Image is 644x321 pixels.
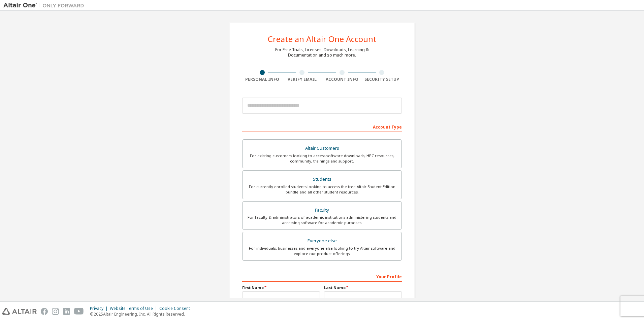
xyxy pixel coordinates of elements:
div: For individuals, businesses and everyone else looking to try Altair software and explore our prod... [247,246,397,256]
div: Personal Info [242,77,282,82]
img: Altair One [3,2,88,9]
div: Account Info [322,77,362,82]
div: For currently enrolled students looking to access the free Altair Student Edition bundle and all ... [247,184,397,195]
div: For Free Trials, Licenses, Downloads, Learning & Documentation and so much more. [275,47,369,58]
img: facebook.svg [41,308,48,315]
div: Privacy [90,306,110,311]
img: instagram.svg [52,308,59,315]
div: Faculty [247,206,397,215]
div: For existing customers looking to access software downloads, HPC resources, community, trainings ... [247,153,397,164]
div: Everyone else [247,236,397,246]
div: Verify Email [282,77,322,82]
img: linkedin.svg [63,308,70,315]
div: Account Type [242,121,402,132]
label: First Name [242,285,320,290]
div: Students [247,175,397,184]
img: youtube.svg [74,308,84,315]
div: Your Profile [242,271,402,282]
div: Cookie Consent [159,306,194,311]
div: For faculty & administrators of academic institutions administering students and accessing softwa... [247,215,397,225]
div: Security Setup [362,77,402,82]
div: Website Terms of Use [110,306,159,311]
img: altair_logo.svg [2,308,37,315]
div: Altair Customers [247,144,397,153]
label: Last Name [324,285,402,290]
p: © 2025 Altair Engineering, Inc. All Rights Reserved. [90,311,194,317]
div: Create an Altair One Account [268,35,377,43]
